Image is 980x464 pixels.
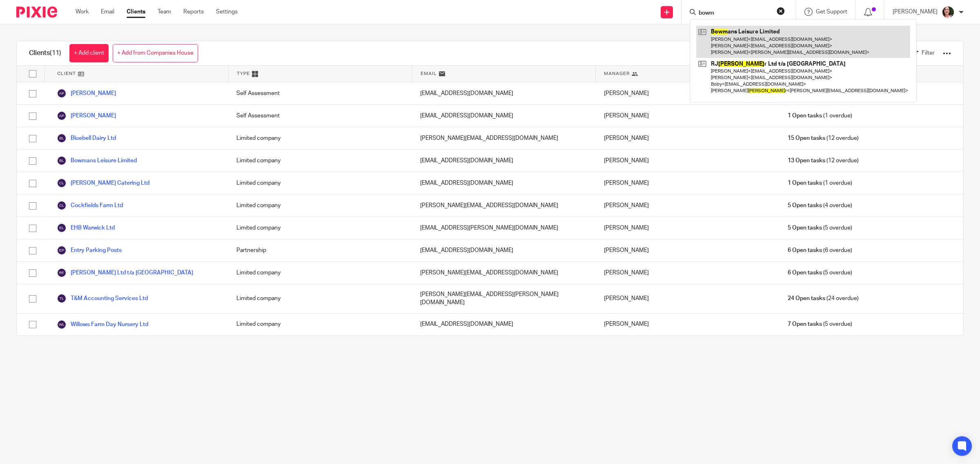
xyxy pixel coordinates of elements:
[596,217,780,239] div: [PERSON_NAME]
[788,157,859,165] span: (12 overdue)
[57,156,137,166] a: Bowmans Leisure Limited
[57,201,123,210] a: Cockfields Farm Ltd
[16,7,57,18] img: Pixie
[57,294,67,303] img: svg%3E
[412,172,596,194] div: [EMAIL_ADDRESS][DOMAIN_NAME]
[596,127,780,149] div: [PERSON_NAME]
[57,320,148,329] a: Willows Farm Day Nursery Ltd
[922,50,935,56] span: Filter
[57,178,149,188] a: [PERSON_NAME] Catering Ltd
[57,223,115,233] a: EHB Warwick Ltd
[596,284,780,313] div: [PERSON_NAME]
[788,246,852,254] span: (6 overdue)
[788,134,825,142] span: 15 Open tasks
[57,178,67,188] img: svg%3E
[604,70,630,77] span: Manager
[69,44,109,62] a: + Add client
[412,262,596,284] div: [PERSON_NAME][EMAIL_ADDRESS][DOMAIN_NAME]
[57,245,122,255] a: Entry Parking Posts
[412,194,596,217] div: [PERSON_NAME][EMAIL_ADDRESS][DOMAIN_NAME]
[596,172,780,194] div: [PERSON_NAME]
[101,8,114,16] a: Email
[158,8,171,16] a: Team
[788,112,822,120] span: 1 Open tasks
[788,294,825,303] span: 24 Open tasks
[216,8,238,16] a: Settings
[57,294,148,303] a: T&M Accounting Services Ltd
[228,82,412,104] div: Self Assessment
[57,88,67,98] img: svg%3E
[788,269,822,277] span: 6 Open tasks
[893,8,938,16] p: [PERSON_NAME]
[788,224,822,232] span: 5 Open tasks
[596,239,780,261] div: [PERSON_NAME]
[57,245,67,255] img: svg%3E
[412,82,596,104] div: [EMAIL_ADDRESS][DOMAIN_NAME]
[596,82,780,104] div: [PERSON_NAME]
[412,239,596,261] div: [EMAIL_ADDRESS][DOMAIN_NAME]
[816,9,847,15] span: Get Support
[228,172,412,194] div: Limited company
[57,223,67,233] img: svg%3E
[788,294,859,303] span: (24 overdue)
[788,179,852,187] span: (1 overdue)
[942,6,955,19] img: me.jpg
[57,111,116,121] a: [PERSON_NAME]
[412,150,596,172] div: [EMAIL_ADDRESS][DOMAIN_NAME]
[57,268,67,278] img: svg%3E
[50,50,61,56] span: (11)
[76,8,89,16] a: Work
[228,262,412,284] div: Limited company
[228,239,412,261] div: Partnership
[788,320,852,328] span: (5 overdue)
[788,201,822,210] span: 5 Open tasks
[228,314,412,336] div: Limited company
[777,7,785,15] button: Clear
[596,150,780,172] div: [PERSON_NAME]
[788,201,852,210] span: (4 overdue)
[596,194,780,217] div: [PERSON_NAME]
[788,112,852,120] span: (1 overdue)
[228,284,412,313] div: Limited company
[412,284,596,313] div: [PERSON_NAME][EMAIL_ADDRESS][PERSON_NAME][DOMAIN_NAME]
[57,268,193,278] a: [PERSON_NAME] Ltd t/a [GEOGRAPHIC_DATA]
[788,134,859,142] span: (12 overdue)
[57,133,116,143] a: Bluebell Dairy Ltd
[29,49,61,57] h1: Clients
[57,156,67,166] img: svg%3E
[127,8,145,16] a: Clients
[237,70,250,77] span: Type
[57,70,76,77] span: Client
[183,8,204,16] a: Reports
[788,320,822,328] span: 7 Open tasks
[57,111,67,121] img: svg%3E
[412,105,596,127] div: [EMAIL_ADDRESS][DOMAIN_NAME]
[412,314,596,336] div: [EMAIL_ADDRESS][DOMAIN_NAME]
[596,314,780,336] div: [PERSON_NAME]
[228,194,412,217] div: Limited company
[57,88,116,98] a: [PERSON_NAME]
[788,157,825,165] span: 13 Open tasks
[228,105,412,127] div: Self Assessment
[57,201,67,210] img: svg%3E
[228,150,412,172] div: Limited company
[788,269,852,277] span: (5 overdue)
[596,262,780,284] div: [PERSON_NAME]
[421,70,437,77] span: Email
[412,217,596,239] div: [EMAIL_ADDRESS][PERSON_NAME][DOMAIN_NAME]
[698,10,771,17] input: Search
[25,66,40,82] input: Select all
[228,217,412,239] div: Limited company
[412,127,596,149] div: [PERSON_NAME][EMAIL_ADDRESS][DOMAIN_NAME]
[228,127,412,149] div: Limited company
[57,320,67,329] img: svg%3E
[788,224,852,232] span: (5 overdue)
[596,105,780,127] div: [PERSON_NAME]
[57,133,67,143] img: svg%3E
[788,179,822,187] span: 1 Open tasks
[788,246,822,254] span: 6 Open tasks
[113,44,198,62] a: + Add from Companies House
